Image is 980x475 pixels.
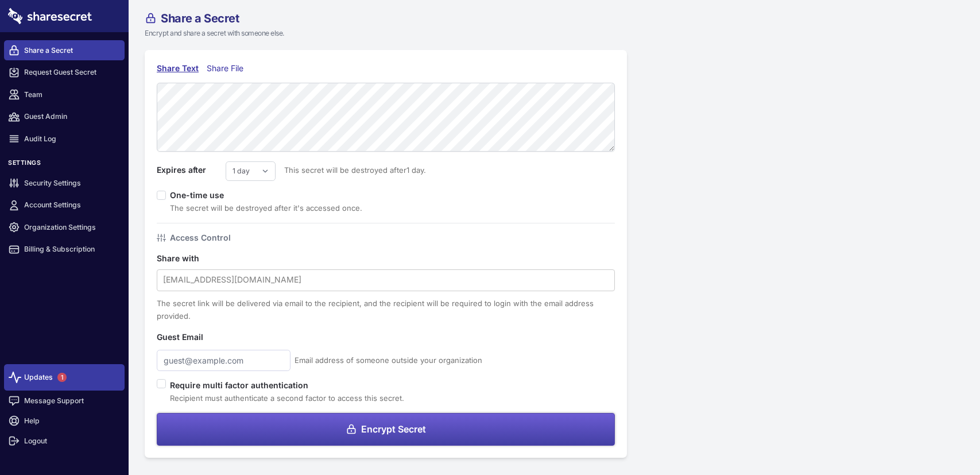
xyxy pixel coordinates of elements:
[145,28,691,38] p: Encrypt and share a secret with someone else.
[157,350,290,371] input: guest@example.com
[4,364,125,391] a: Updates1
[4,84,125,105] a: Team
[361,424,426,434] span: Encrypt Secret
[4,63,125,83] a: Request Guest Secret
[4,411,125,431] a: Help
[4,431,125,451] a: Logout
[4,159,125,171] h3: Settings
[170,202,362,214] div: The secret will be destroyed after it's accessed once.
[170,231,231,244] h4: Access Control
[295,354,482,366] span: Email address of someone outside your organization
[207,62,249,75] div: Share File
[157,164,226,176] label: Expires after
[170,190,233,200] label: One-time use
[157,413,615,446] button: Encrypt Secret
[4,217,125,237] a: Organization Settings
[157,252,226,265] label: Share with
[157,299,594,320] span: The secret link will be delivered via email to the recipient, and the recipient will be required ...
[4,240,125,260] a: Billing & Subscription
[4,173,125,193] a: Security Settings
[170,393,404,403] span: Recipient must authenticate a second factor to access this secret.
[157,62,199,75] div: Share Text
[170,379,404,392] label: Require multi factor authentication
[923,418,966,461] iframe: Drift Widget Chat Controller
[4,107,125,127] a: Guest Admin
[57,373,67,382] span: 1
[4,195,125,215] a: Account Settings
[4,391,125,411] a: Message Support
[276,164,426,176] span: This secret will be destroyed after 1 day .
[161,13,239,24] span: Share a Secret
[4,129,125,149] a: Audit Log
[157,331,226,343] label: Guest Email
[4,40,125,60] a: Share a Secret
